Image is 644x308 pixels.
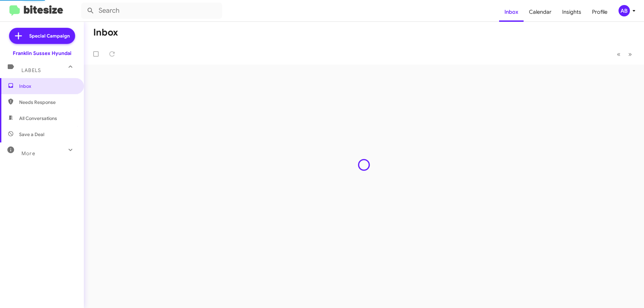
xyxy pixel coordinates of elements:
h1: Inbox [93,27,118,38]
span: Special Campaign [29,33,70,39]
a: Insights [557,2,587,22]
span: All Conversations [19,115,57,122]
span: Labels [21,67,41,73]
a: Inbox [499,2,524,22]
button: Next [624,47,636,61]
a: Calendar [524,2,557,22]
span: « [617,50,621,58]
div: Franklin Sussex Hyundai [13,50,71,57]
span: Save a Deal [19,131,44,138]
span: Needs Response [19,99,76,106]
span: Inbox [19,83,76,89]
span: » [628,50,632,58]
button: Previous [613,47,625,61]
button: AB [613,5,637,16]
input: Search [81,3,222,19]
div: AB [619,5,630,16]
nav: Page navigation example [613,47,636,61]
span: More [21,150,35,157]
a: Special Campaign [9,28,75,44]
a: Profile [587,2,613,22]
